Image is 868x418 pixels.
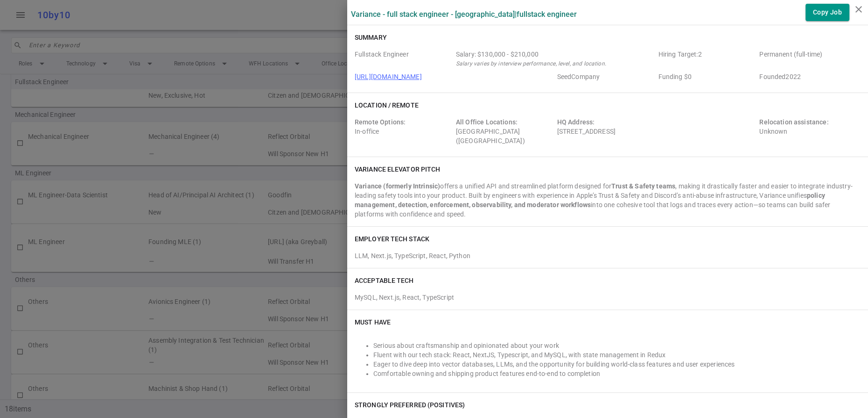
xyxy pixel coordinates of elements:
[456,50,655,59] div: Salary Range
[759,117,857,145] div: Unknown
[456,118,518,126] span: All Office Locations:
[355,117,452,145] div: In-office
[557,118,595,126] span: HQ Address:
[355,289,861,302] div: MySQL, Next.js, React, TypeScript
[853,4,864,15] i: close
[759,72,857,81] span: Employer Founded
[355,72,553,81] span: Company URL
[351,10,577,19] label: Variance - Full Stack Engineer - [GEOGRAPHIC_DATA] | Fullstack Engineer
[355,234,429,244] h6: EMPLOYER TECH STACK
[658,50,756,68] span: Hiring Target
[456,117,553,145] div: [GEOGRAPHIC_DATA] ([GEOGRAPHIC_DATA])
[355,101,419,110] h6: Location / Remote
[373,360,861,369] li: Eager to dive deep into vector databases, LLMs, and the opportunity for building world-class feat...
[557,72,655,81] span: Employer Stage e.g. Series A
[355,50,452,68] span: Roles
[373,350,861,360] li: Fluent with our tech stack: React, NextJS, Typescript, and MySQL, with state management in Redux
[373,341,861,350] li: Serious about craftsmanship and opinionated about your work
[355,400,465,410] h6: Strongly Preferred (Positives)
[355,317,391,327] h6: Must Have
[355,192,825,209] strong: policy management, detection, enforcement, observability, and moderator workflows
[355,181,861,219] div: offers a unified API and streamlined platform designed for , making it drastically faster and eas...
[355,182,440,190] strong: Variance (formerly Intrinsic)
[355,118,406,126] span: Remote Options:
[759,50,857,68] span: Job Type
[355,33,387,42] h6: Summary
[355,276,414,285] h6: ACCEPTABLE TECH
[658,72,756,81] span: Employer Founding
[373,369,861,378] li: Comfortable owning and shipping product features end-to-end to completion
[355,73,422,80] a: [URL][DOMAIN_NAME]
[805,4,849,21] button: Copy Job
[759,118,828,126] span: Relocation assistance:
[355,165,440,174] h6: Variance elevator pitch
[355,252,470,259] span: LLM, Next.js, TypeScript, React, Python
[611,182,675,190] strong: Trust & Safety teams
[557,117,756,145] div: [STREET_ADDRESS]
[456,60,606,67] i: Salary varies by interview performance, level, and location.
